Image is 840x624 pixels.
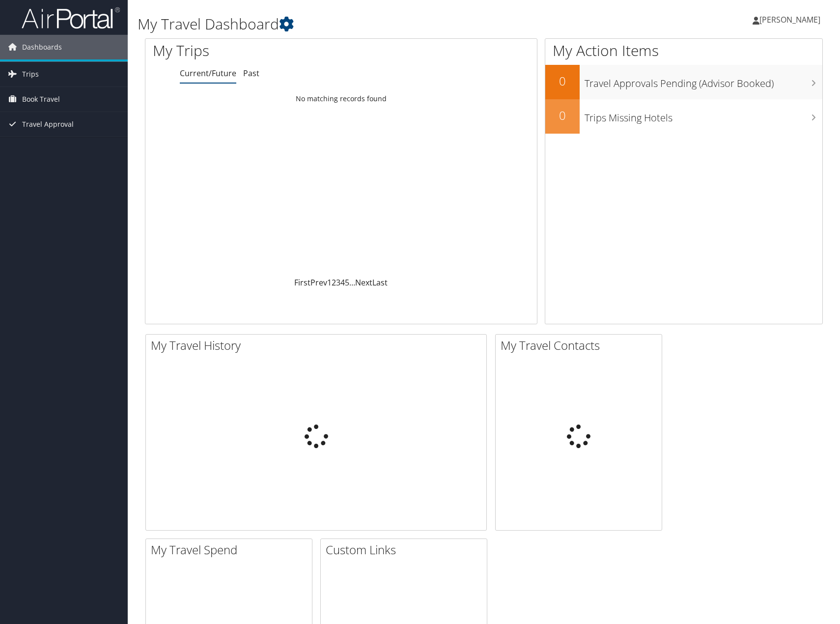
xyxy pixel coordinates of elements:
[585,106,822,125] h3: Trips Missing Hotels
[326,541,487,558] h2: Custom Links
[585,72,822,90] h3: Travel Approvals Pending (Advisor Booked)
[151,541,312,558] h2: My Travel Spend
[545,99,822,134] a: 0Trips Missing Hotels
[22,112,74,137] span: Travel Approval
[153,40,366,61] h1: My Trips
[327,277,332,288] a: 1
[151,337,486,354] h2: My Travel History
[345,277,349,288] a: 5
[180,68,236,79] a: Current/Future
[501,337,662,354] h2: My Travel Contacts
[355,277,372,288] a: Next
[145,90,537,108] td: No matching records found
[22,87,60,112] span: Book Travel
[545,40,822,61] h1: My Action Items
[310,277,327,288] a: Prev
[294,277,310,288] a: First
[22,6,120,29] img: airportal-logo.png
[336,277,340,288] a: 3
[545,65,822,99] a: 0Travel Approvals Pending (Advisor Booked)
[759,14,820,25] span: [PERSON_NAME]
[22,35,62,59] span: Dashboards
[243,68,259,79] a: Past
[545,107,580,124] h2: 0
[349,277,355,288] span: …
[753,5,830,34] a: [PERSON_NAME]
[372,277,388,288] a: Last
[332,277,336,288] a: 2
[22,62,39,86] span: Trips
[545,73,580,89] h2: 0
[138,14,599,34] h1: My Travel Dashboard
[340,277,345,288] a: 4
